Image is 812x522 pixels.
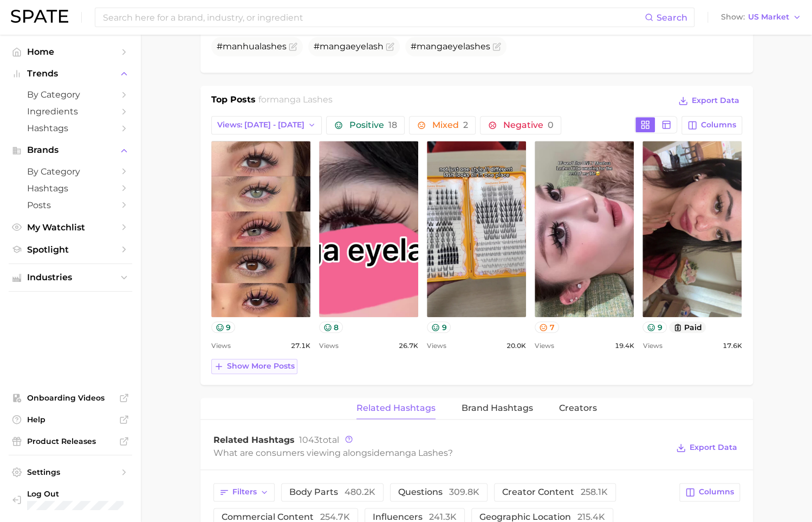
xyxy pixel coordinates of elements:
a: Hashtags [9,180,132,197]
a: by Category [9,86,132,103]
span: Log Out [27,489,124,499]
button: 8 [319,321,343,333]
a: Posts [9,197,132,214]
div: What are consumers viewing alongside ? [213,446,668,460]
span: influencers [373,513,457,521]
span: #manhua [217,41,287,51]
span: 309.8k [449,487,479,497]
button: Export Data [673,440,739,455]
h2: for [258,93,333,109]
button: Filters [213,483,275,501]
span: Spotlight [27,244,114,255]
a: Hashtags [9,120,132,137]
button: Flag as miscategorized or irrelevant [289,42,297,51]
button: paid [669,321,706,333]
a: Help [9,411,132,428]
h1: Top Posts [211,93,256,109]
span: 18 [388,120,397,130]
button: Columns [681,116,742,134]
span: 0 [547,120,553,130]
a: Home [9,43,132,60]
button: Trends [9,66,132,82]
input: Search here for a brand, industry, or ingredient [102,8,645,27]
span: Related Hashtags [356,403,436,413]
button: 9 [642,321,667,333]
span: commercial content [222,513,350,521]
span: Mixed [432,121,467,130]
span: questions [398,488,479,497]
a: Product Releases [9,433,132,449]
span: Views: [DATE] - [DATE] [217,120,304,130]
span: by Category [27,166,114,177]
span: Onboarding Videos [27,393,114,403]
span: Product Releases [27,436,114,446]
button: 9 [427,321,451,333]
span: Views [535,339,554,352]
button: 7 [535,321,559,333]
span: Show more posts [227,362,295,371]
span: Brands [27,145,114,155]
span: # eyelash [314,41,384,51]
a: Log out. Currently logged in with e-mail adam@spate.nyc. [9,486,132,513]
span: Ingredients [27,106,114,117]
span: Search [657,12,687,23]
span: creator content [502,488,608,497]
span: # eye [411,41,490,51]
a: Settings [9,464,132,480]
span: 27.1k [291,339,310,352]
span: lashes [259,41,287,51]
span: Industries [27,273,114,282]
button: Views: [DATE] - [DATE] [211,116,322,134]
img: SPATE [11,10,68,23]
span: manga [320,41,350,51]
span: US Market [748,14,789,20]
span: Columns [701,120,736,130]
button: Flag as miscategorized or irrelevant [492,42,501,51]
span: Views [427,339,446,352]
button: Columns [679,483,739,501]
button: Flag as miscategorized or irrelevant [386,42,394,51]
span: 17.6k [722,339,742,352]
a: Spotlight [9,241,132,258]
a: Onboarding Videos [9,390,132,406]
span: 241.3k [429,512,457,522]
span: manga lashes [385,448,448,458]
span: Views [642,339,662,352]
span: Views [211,339,231,352]
span: Posts [27,200,114,210]
span: manga [417,41,447,51]
span: body parts [289,488,375,497]
span: Export Data [692,96,739,105]
span: Negative [503,121,553,130]
a: by Category [9,163,132,180]
span: My Watchlist [27,222,114,233]
a: Ingredients [9,103,132,120]
button: Export Data [675,93,742,108]
span: 258.1k [581,487,608,497]
span: Positive [349,121,397,130]
span: Related Hashtags [213,435,295,445]
span: Creators [559,403,597,413]
span: 26.7k [399,339,418,352]
span: 20.0k [506,339,526,352]
button: ShowUS Market [718,10,804,24]
span: Show [721,14,745,20]
span: geographic location [479,513,605,521]
span: Trends [27,69,114,79]
span: 2 [463,120,467,130]
span: Columns [699,487,734,497]
span: 480.2k [345,487,375,497]
span: 19.4k [614,339,634,352]
span: Brand Hashtags [462,403,533,413]
span: Settings [27,467,114,477]
span: by Category [27,89,114,100]
span: Hashtags [27,123,114,133]
span: 215.4k [577,512,605,522]
span: 1043 [299,435,319,445]
span: Home [27,47,114,57]
span: Help [27,415,114,424]
a: My Watchlist [9,219,132,236]
span: 254.7k [320,512,350,522]
span: Hashtags [27,183,114,194]
button: Industries [9,269,132,286]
